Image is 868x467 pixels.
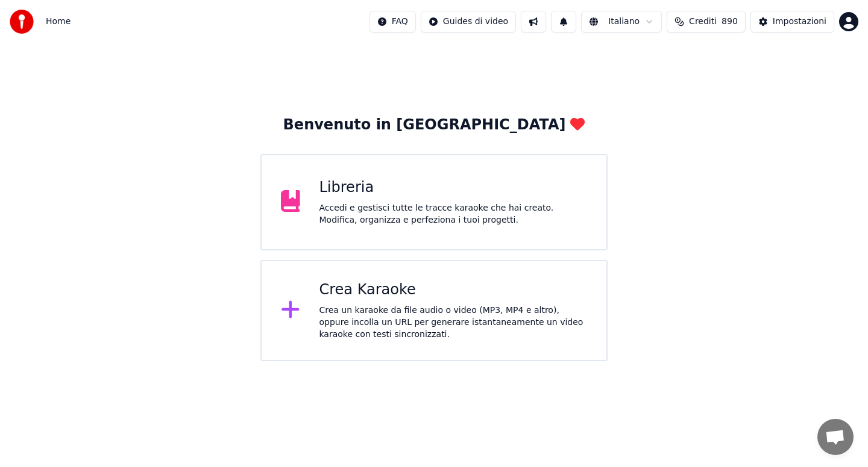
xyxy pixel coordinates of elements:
[46,16,71,28] span: Home
[283,116,585,135] div: Benvenuto in [GEOGRAPHIC_DATA]
[319,280,588,300] div: Crea Karaoke
[689,16,717,28] span: Crediti
[370,11,416,32] button: FAQ
[817,419,854,455] div: Aprire la chat
[421,11,516,32] button: Guides di video
[750,11,834,32] button: Impostazioni
[773,16,826,28] div: Impostazioni
[10,10,34,34] img: youka
[667,11,746,32] button: Crediti890
[722,16,738,28] span: 890
[319,202,588,226] div: Accedi e gestisci tutte le tracce karaoke che hai creato. Modifica, organizza e perfeziona i tuoi...
[319,305,588,341] div: Crea un karaoke da file audio o video (MP3, MP4 e altro), oppure incolla un URL per generare ista...
[319,178,588,197] div: Libreria
[46,16,71,28] nav: breadcrumb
